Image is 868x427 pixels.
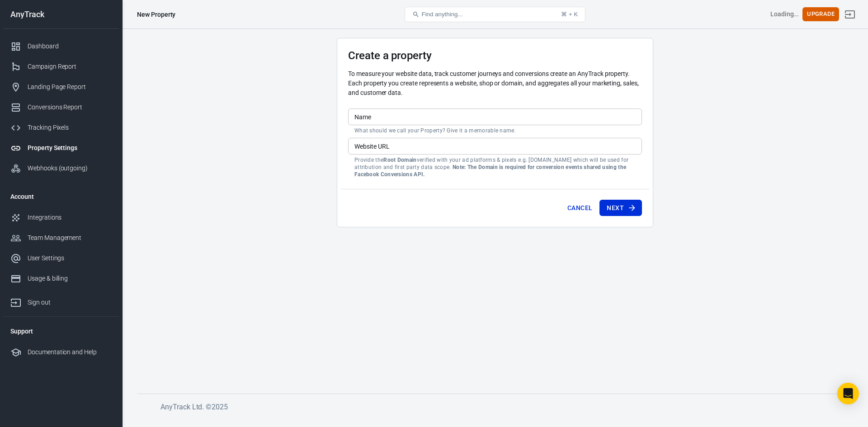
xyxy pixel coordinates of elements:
strong: Root Domain [383,157,416,163]
div: AnyTrack [3,10,119,19]
div: ⌘ + K [561,11,578,18]
a: Usage & billing [3,268,119,289]
a: Property Settings [3,138,119,158]
div: Team Management [28,233,112,243]
a: Integrations [3,207,119,228]
p: What should we call your Property? Give it a memorable name. [354,127,636,134]
div: Campaign Report [28,62,112,71]
button: Find anything...⌘ + K [405,7,585,22]
div: Dashboard [28,42,112,51]
a: Dashboard [3,36,119,56]
strong: Note: The Domain is required for conversion events shared using the Facebook Conversions API. [354,164,626,178]
div: Webhooks (outgoing) [28,164,112,173]
div: Sign out [28,298,112,307]
div: Account id: <> [770,9,799,19]
a: Tracking Pixels [3,117,119,138]
div: New Property [137,10,175,19]
div: Integrations [28,213,112,222]
a: Campaign Report [3,56,119,77]
a: Conversions Report [3,97,119,117]
h3: Create a property [348,49,642,62]
div: Open Intercom Messenger [837,383,859,404]
div: Landing Page Report [28,82,112,92]
a: Landing Page Report [3,77,119,97]
p: Provide the verified with your ad platforms & pixels e.g. [DOMAIN_NAME] which will be used for at... [354,156,636,178]
a: Sign out [839,4,861,25]
input: Your Website Name [348,108,642,125]
a: Webhooks (outgoing) [3,158,119,178]
div: Documentation and Help [28,347,112,357]
li: Account [3,186,119,207]
p: To measure your website data, track customer journeys and conversions create an AnyTrack property... [348,69,642,98]
div: Tracking Pixels [28,123,112,132]
a: Sign out [3,289,119,313]
input: example.com [348,138,642,155]
span: Find anything... [421,11,462,18]
div: Usage & billing [28,274,112,283]
button: Upgrade [802,7,839,21]
h6: AnyTrack Ltd. © 2025 [160,401,839,413]
a: Team Management [3,228,119,248]
button: Next [599,200,642,216]
div: Conversions Report [28,103,112,112]
button: Cancel [564,200,596,216]
li: Support [3,320,119,342]
div: User Settings [28,253,112,263]
a: User Settings [3,248,119,268]
div: Property Settings [28,143,112,153]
